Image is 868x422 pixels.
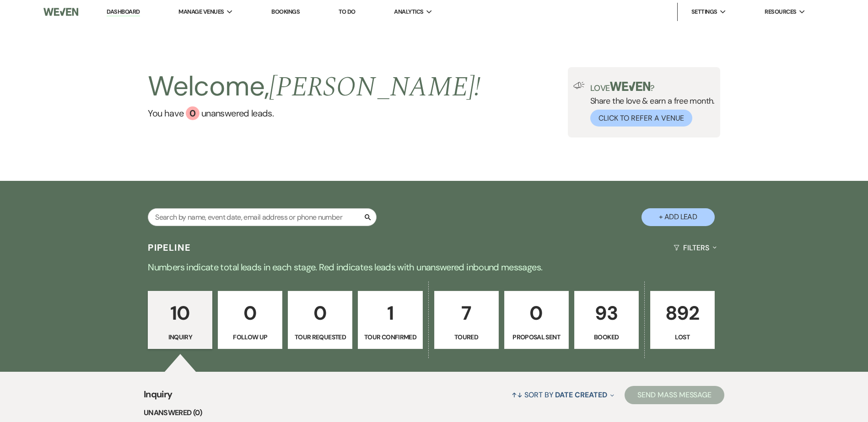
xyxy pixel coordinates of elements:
[691,7,717,16] span: Settings
[148,241,191,254] h3: Pipeline
[364,298,416,328] p: 1
[650,291,715,349] a: 892Lost
[339,8,356,16] a: To Do
[510,332,563,342] p: Proposal Sent
[574,291,639,349] a: 93Booked
[294,332,346,342] p: Tour Requested
[218,291,282,349] a: 0Follow Up
[585,82,715,127] div: Share the love & earn a free month.
[580,298,633,328] p: 93
[434,291,499,349] a: 7Toured
[656,332,709,342] p: Lost
[555,390,607,400] span: Date Created
[148,67,480,106] h2: Welcome,
[590,110,692,127] button: Click to Refer a Venue
[590,82,715,92] p: Love ?
[440,298,493,328] p: 7
[186,106,199,120] div: 0
[765,7,796,16] span: Resources
[358,291,422,349] a: 1Tour Confirmed
[512,390,523,400] span: ↑↓
[148,106,480,120] a: You have 0 unanswered leads.
[144,407,724,419] li: Unanswered (0)
[154,332,206,342] p: Inquiry
[504,291,569,349] a: 0Proposal Sent
[288,291,352,349] a: 0Tour Requested
[364,332,416,342] p: Tour Confirmed
[154,298,206,328] p: 10
[148,291,212,349] a: 10Inquiry
[642,208,715,226] button: + Add Lead
[440,332,493,342] p: Toured
[670,236,720,260] button: Filters
[178,7,224,16] span: Manage Venues
[269,66,480,108] span: [PERSON_NAME] !
[394,7,423,16] span: Analytics
[271,8,300,16] a: Bookings
[656,298,709,328] p: 892
[144,387,173,407] span: Inquiry
[573,82,585,89] img: loud-speaker-illustration.svg
[510,298,563,328] p: 0
[107,8,140,16] a: Dashboard
[625,386,724,404] button: Send Mass Message
[224,298,276,328] p: 0
[610,82,651,91] img: weven-logo-green.svg
[105,260,764,274] p: Numbers indicate total leads in each stage. Red indicates leads with unanswered inbound messages.
[294,298,346,328] p: 0
[43,2,78,21] img: Weven Logo
[508,383,618,407] button: Sort By Date Created
[580,332,633,342] p: Booked
[148,208,377,226] input: Search by name, event date, email address or phone number
[224,332,276,342] p: Follow Up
